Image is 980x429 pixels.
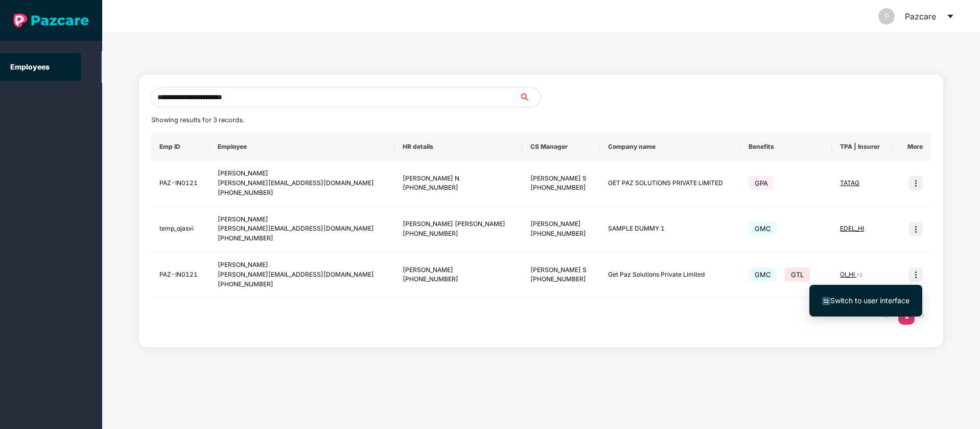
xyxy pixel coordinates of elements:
div: [PERSON_NAME] [218,260,386,270]
span: search [519,93,540,101]
span: P [884,8,889,25]
li: Next Page [915,308,931,325]
th: CS Manager [522,133,600,161]
div: [PHONE_NUMBER] [530,229,592,239]
span: + 1 [856,272,862,278]
div: [PERSON_NAME] [530,219,592,229]
div: [PHONE_NUMBER] [530,183,592,193]
div: [PHONE_NUMBER] [218,280,386,289]
span: right [920,313,926,319]
button: search [519,87,541,107]
img: icon [908,267,923,282]
div: [PERSON_NAME][EMAIL_ADDRESS][DOMAIN_NAME] [218,224,386,234]
div: [PERSON_NAME] [403,265,514,275]
div: [PERSON_NAME] S [530,265,592,275]
div: [PERSON_NAME][EMAIL_ADDRESS][DOMAIN_NAME] [218,178,386,188]
img: svg+xml;base64,PHN2ZyB4bWxucz0iaHR0cDovL3d3dy53My5vcmcvMjAwMC9zdmciIHdpZHRoPSIxNiIgaGVpZ2h0PSIxNi... [822,297,830,305]
th: Emp ID [151,133,210,161]
td: PAZ-IN0121 [151,161,210,207]
div: [PHONE_NUMBER] [218,188,386,198]
td: SAMPLE DUMMY 1 [600,207,740,253]
th: HR details [394,133,522,161]
span: Showing results for 3 records. [151,116,244,124]
span: EDEL_HI [840,224,864,232]
button: right [915,308,931,325]
div: [PHONE_NUMBER] [403,183,514,193]
div: [PHONE_NUMBER] [218,234,386,243]
div: [PERSON_NAME] S [530,174,592,184]
th: Benefits [740,133,832,161]
div: [PHONE_NUMBER] [403,275,514,284]
span: GPA [749,176,774,190]
div: [PERSON_NAME][EMAIL_ADDRESS][DOMAIN_NAME] [218,270,386,280]
a: Employees [10,62,50,71]
th: Company name [600,133,740,161]
div: [PERSON_NAME] [218,169,386,178]
th: More [892,133,931,161]
td: Get Paz Solutions Private Limited [600,252,740,298]
span: Switch to user interface [830,296,909,305]
span: caret-down [946,12,954,20]
div: [PHONE_NUMBER] [403,229,514,239]
th: Employee [209,133,394,161]
td: GET PAZ SOLUTIONS PRIVATE LIMITED [600,161,740,207]
td: temp_ojasvi [151,207,210,253]
span: TATAG [840,179,859,187]
span: GMC [749,267,777,282]
div: [PHONE_NUMBER] [530,275,592,284]
span: GTL [785,267,810,282]
div: [PERSON_NAME] [PERSON_NAME] [403,219,514,229]
img: icon [908,222,923,236]
span: OI_HI [840,270,856,278]
td: PAZ-IN0121 [151,252,210,298]
img: icon [908,176,923,190]
div: [PERSON_NAME] N [403,174,514,184]
th: TPA | Insurer [832,133,892,161]
div: [PERSON_NAME] [218,215,386,224]
span: GMC [749,221,777,236]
